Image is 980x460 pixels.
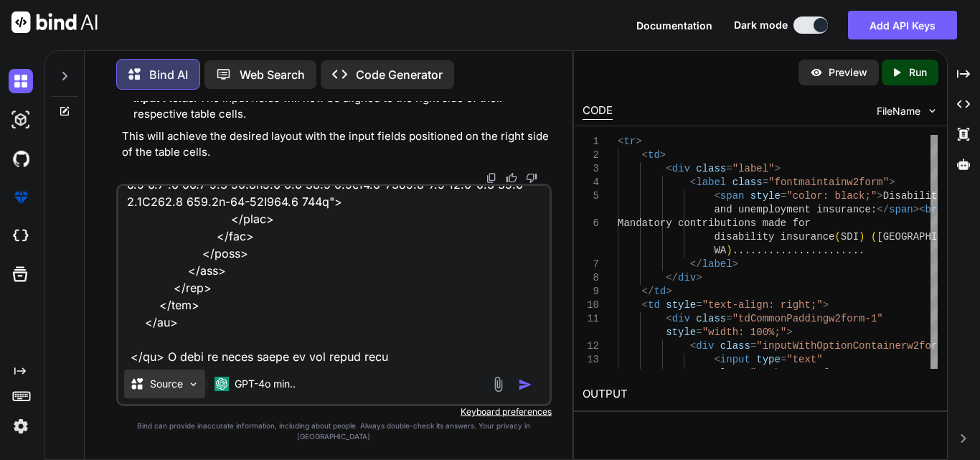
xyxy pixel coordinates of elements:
span: > [823,299,829,311]
span: "fontmaintainw2form" [768,177,889,188]
div: 12 [583,339,599,353]
span: class [696,163,726,174]
span: "workInputw2form [750,367,847,379]
span: "tdCommonPaddingw2form-1" [732,313,883,324]
span: Dark mode [734,18,788,32]
p: Code Generator [356,66,443,83]
span: label [696,177,726,188]
span: < [714,190,720,202]
p: Bind AI [149,66,188,83]
p: Source [150,377,183,391]
div: 11 [583,312,599,326]
span: Disability [883,190,943,202]
p: Bind can provide inaccurate information, including about people. Always double-check its answers.... [116,421,552,442]
span: div [672,313,690,324]
span: Documentation [636,19,712,32]
img: attachment [490,376,507,393]
span: disability insurance [714,231,834,243]
span: = [726,313,732,324]
div: 9 [583,285,599,299]
div: 13 [583,353,599,367]
div: 6 [583,217,599,230]
span: </ [666,272,678,283]
span: > [636,136,641,147]
div: 1 [583,135,599,149]
img: Pick Models [187,378,199,390]
span: class [732,177,763,188]
img: like [506,172,517,184]
div: CODE [583,103,613,120]
span: < [690,177,696,188]
span: > [775,163,781,174]
p: Preview [829,65,867,80]
span: = [726,163,732,174]
div: 8 [583,271,599,285]
span: WA [714,245,726,256]
img: Bind AI [11,11,98,33]
span: ...................... [732,245,865,256]
li: : The input fields will now be aligned to the right side of their respective table cells. [133,90,549,123]
span: div [672,163,690,174]
p: This will achieve the desired layout with the input fields positioned on the right side of the ta... [122,128,549,161]
span: < [618,136,623,147]
span: span [720,190,745,202]
span: > [889,177,895,188]
span: td [648,299,660,311]
span: "label" [732,163,775,174]
button: Add API Keys [848,11,957,39]
span: < [642,299,648,311]
div: 5 [583,189,599,203]
span: class [696,313,726,324]
span: "text-align: right;" [702,299,823,311]
img: darkAi-studio [9,108,33,132]
span: class [714,367,744,379]
span: "text" [786,354,822,365]
img: githubDark [9,146,33,171]
span: > [732,258,738,270]
span: input [720,354,750,365]
div: 2 [583,149,599,162]
span: FileName [877,104,920,118]
span: div [696,340,714,352]
span: </ [877,204,889,215]
button: Documentation [636,18,712,33]
span: SDI [841,231,859,243]
img: GPT-4o mini [215,377,229,391]
span: ( [834,231,840,243]
span: = [763,177,768,188]
span: style [666,327,696,338]
p: Web Search [240,66,305,83]
span: type [756,354,781,365]
p: GPT-4o min.. [235,377,296,391]
p: Run [909,65,927,80]
span: > [660,149,666,161]
span: = [750,340,756,352]
div: 4 [583,176,599,189]
span: div [678,272,696,283]
span: td [654,286,666,297]
img: preview [810,66,823,79]
img: chevron down [926,105,938,117]
span: < [690,340,696,352]
div: 10 [583,299,599,312]
span: ( [871,231,877,243]
span: = [781,190,786,202]
span: < [714,354,720,365]
span: span [889,204,913,215]
span: label [702,258,732,270]
span: "color: black;" [786,190,877,202]
span: td [648,149,660,161]
span: = [781,354,786,365]
span: and unemployment insurance: [714,204,877,215]
span: >< [913,204,925,215]
span: > [666,286,672,297]
span: </ [642,286,654,297]
img: dislike [526,172,537,184]
span: < [642,149,648,161]
span: < [666,163,672,174]
div: 7 [583,258,599,271]
span: Mandatory contributions made for [618,217,811,229]
span: "width: 100%;" [702,327,787,338]
span: class [720,340,750,352]
img: settings [9,414,33,438]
